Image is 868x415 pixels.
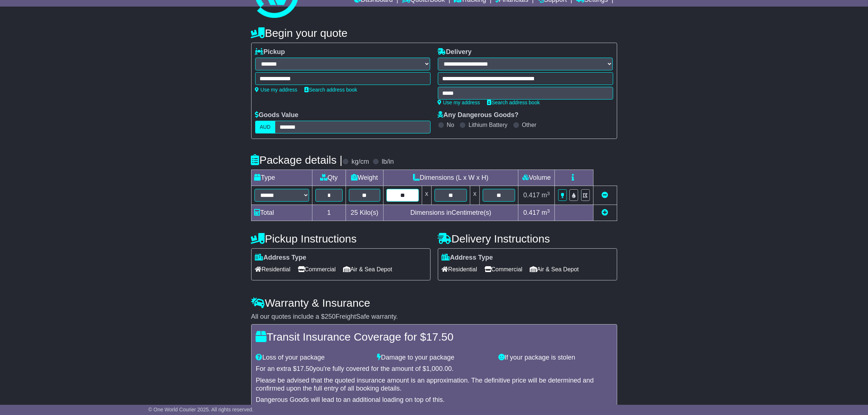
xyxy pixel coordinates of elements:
label: Goods Value [255,111,299,119]
span: 1,000.00 [426,365,452,372]
h4: Delivery Instructions [438,233,617,245]
label: Address Type [255,254,307,262]
span: © One World Courier 2025. All rights reserved. [148,407,254,412]
td: Weight [346,170,384,186]
label: Any Dangerous Goods? [438,111,519,119]
label: No [447,121,454,128]
span: 17.50 [297,365,313,372]
td: Qty [312,170,346,186]
sup: 3 [547,208,550,214]
span: Commercial [484,264,522,275]
div: Damage to your package [373,354,495,362]
h4: Package details | [251,154,343,166]
label: Delivery [438,48,472,56]
h4: Transit Insurance Coverage for $ [256,331,612,343]
td: Type [251,170,312,186]
a: Use my address [438,100,480,105]
td: x [422,186,431,205]
span: m [542,191,550,199]
td: x [470,186,480,205]
span: 17.50 [426,331,454,343]
div: All our quotes include a $ FreightSafe warranty. [251,313,617,321]
td: Total [251,205,312,221]
td: Kilo(s) [346,205,384,221]
span: 0.417 [523,209,540,216]
label: AUD [255,121,276,133]
span: Commercial [298,264,336,275]
h4: Pickup Instructions [251,233,431,245]
sup: 3 [547,191,550,196]
a: Use my address [255,87,297,93]
span: Air & Sea Depot [343,264,392,275]
span: 0.417 [523,191,540,199]
div: Loss of your package [252,354,374,362]
label: Pickup [255,48,285,56]
label: Other [522,121,537,128]
label: lb/in [382,158,394,166]
span: Residential [442,264,477,275]
span: Residential [255,264,291,275]
span: m [542,209,550,216]
div: If your package is stolen [495,354,616,362]
td: Dimensions (L x W x H) [383,170,518,186]
td: 1 [312,205,346,221]
a: Search address book [487,100,540,105]
span: 250 [325,313,336,320]
label: Lithium Battery [468,121,507,128]
td: Volume [518,170,555,186]
h4: Begin your quote [251,27,617,39]
div: For an extra $ you're fully covered for the amount of $ . [256,365,612,373]
span: 25 [351,209,358,216]
h4: Warranty & Insurance [251,297,617,309]
td: Dimensions in Centimetre(s) [383,205,518,221]
label: Address Type [442,254,493,262]
div: Please be advised that the quoted insurance amount is an approximation. The definitive price will... [256,377,612,392]
a: Search address book [305,87,357,93]
label: kg/cm [351,158,369,166]
div: Dangerous Goods will lead to an additional loading on top of this. [256,396,612,404]
a: Add new item [602,209,608,216]
span: Air & Sea Depot [530,264,579,275]
a: Remove this item [602,191,608,199]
